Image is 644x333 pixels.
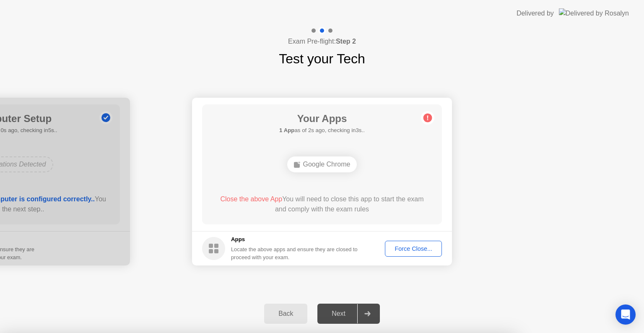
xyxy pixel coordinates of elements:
[517,8,554,18] div: Delivered by
[214,194,430,214] div: You will need to close this app to start the exam and comply with the exam rules
[279,49,365,69] h1: Test your Tech
[615,304,636,325] div: Open Intercom Messenger
[388,245,439,252] div: Force Close...
[279,126,365,135] h5: as of 2s ago, checking in3s..
[231,235,358,244] h5: Apps
[279,127,294,133] b: 1 App
[267,310,305,317] div: Back
[288,36,356,47] h4: Exam Pre-flight:
[287,156,357,172] div: Google Chrome
[336,38,356,45] b: Step 2
[231,245,358,261] div: Locate the above apps and ensure they are closed to proceed with your exam.
[279,111,365,126] h1: Your Apps
[320,310,357,317] div: Next
[559,8,629,18] img: Delivered by Rosalyn
[220,195,282,203] span: Close the above App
